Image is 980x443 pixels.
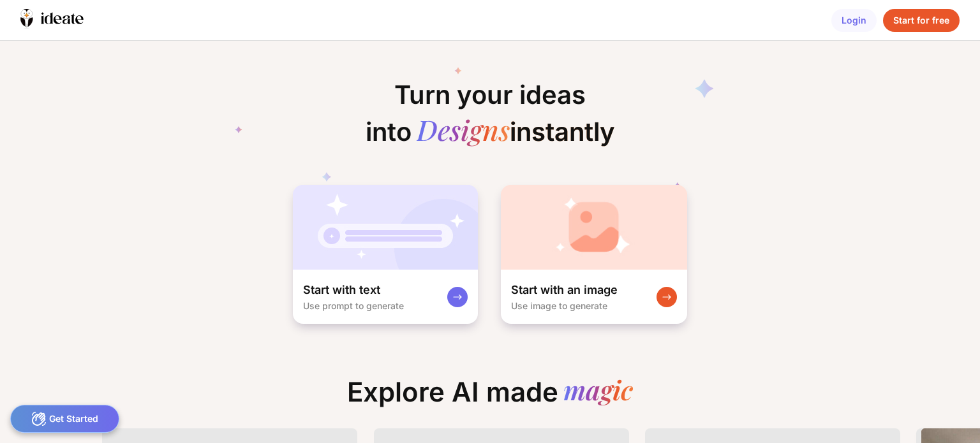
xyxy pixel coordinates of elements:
[511,282,618,298] div: Start with an image
[831,9,877,32] div: Login
[883,9,960,32] div: Start for free
[563,376,633,408] div: magic
[303,300,404,311] div: Use prompt to generate
[303,282,380,298] div: Start with text
[511,300,607,311] div: Use image to generate
[337,376,643,418] div: Explore AI made
[501,185,687,270] img: startWithImageCardBg.jpg
[10,405,119,433] div: Get Started
[293,185,478,270] img: startWithTextCardBg.jpg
